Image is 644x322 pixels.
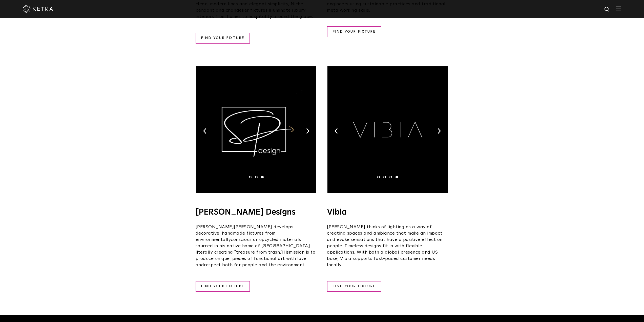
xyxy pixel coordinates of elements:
span: conscious or upcycled materials sourced in his native home of [GEOGRAPHIC_DATA]- literally creati... [196,237,312,255]
p: [PERSON_NAME] thinks of lighting as a way of creating spaces and ambiance that make an impact and... [327,224,448,268]
img: VIBIA_WebLogo.jpg [327,66,448,193]
h4: [PERSON_NAME] Designs​ [196,208,317,216]
img: arrow-right-black.svg [306,128,309,134]
img: arrow-right-black.svg [438,128,441,134]
a: FIND YOUR FIXTURE [196,33,250,44]
span: [PERSON_NAME] [196,225,234,229]
span: His [282,250,289,255]
a: FIND YOUR FIXTURE [327,26,381,37]
a: FIND YOUR FIXTURE [196,281,250,292]
span: [PERSON_NAME] [234,225,272,229]
span: mission is to produce unique, pieces of functional art with love and [196,250,316,267]
span: respect both for people and the environment. [204,263,306,267]
img: arrow-left-black.svg [335,128,338,134]
h4: Vibia [327,208,448,216]
img: ketra-logo-2019-white [23,5,53,13]
img: arrow-left-black.svg [203,128,206,134]
a: FIND YOUR FIXTURE [327,281,381,292]
img: Hamburger%20Nav.svg [616,6,621,11]
img: search icon [604,6,610,13]
img: StephenPikus_WebLogo.jpg [196,66,316,193]
span: develops decorative, handmade fixtures from environmentally [196,225,294,242]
